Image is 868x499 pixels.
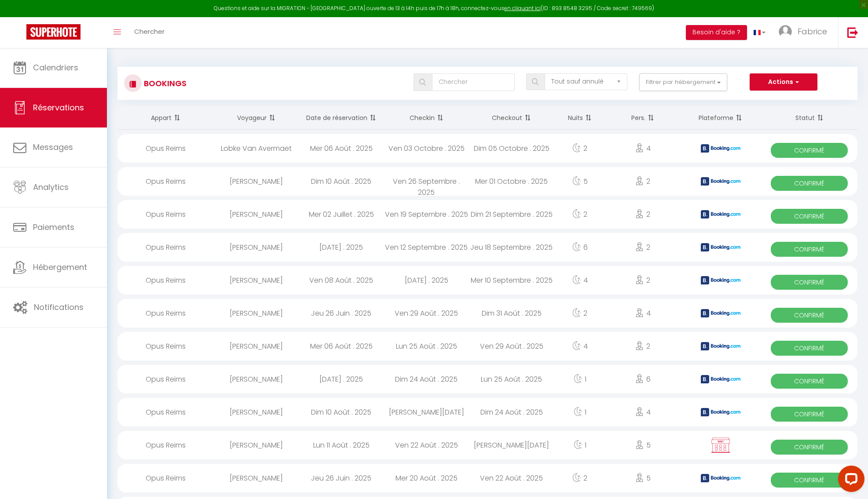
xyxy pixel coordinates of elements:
span: Notifications [34,302,84,313]
img: ... [779,25,792,38]
th: Sort by guest [214,106,299,130]
button: Besoin d'aide ? [686,25,747,40]
th: Sort by channel [680,106,761,130]
img: logout [847,27,858,38]
th: Sort by status [761,106,857,130]
th: Sort by booking date [299,106,384,130]
a: en cliquant ici [504,4,541,12]
a: ... Fabrice [772,17,838,48]
iframe: LiveChat chat widget [831,462,868,499]
span: Paiements [33,222,74,233]
th: Sort by checkout [469,106,554,130]
span: Hébergement [33,262,87,273]
span: Messages [33,142,73,153]
span: Fabrice [798,26,827,37]
th: Sort by checkin [384,106,469,130]
span: Réservations [33,102,84,113]
button: Actions [750,73,817,91]
th: Sort by nights [554,106,606,130]
a: Chercher [128,17,171,48]
th: Sort by rentals [117,106,214,130]
th: Sort by people [606,106,680,130]
span: Analytics [33,182,69,193]
button: Filtrer par hébergement [639,73,727,91]
img: Super Booking [26,24,81,40]
input: Chercher [432,73,515,91]
h3: Bookings [142,73,187,93]
span: Chercher [134,27,165,36]
span: Calendriers [33,62,78,73]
